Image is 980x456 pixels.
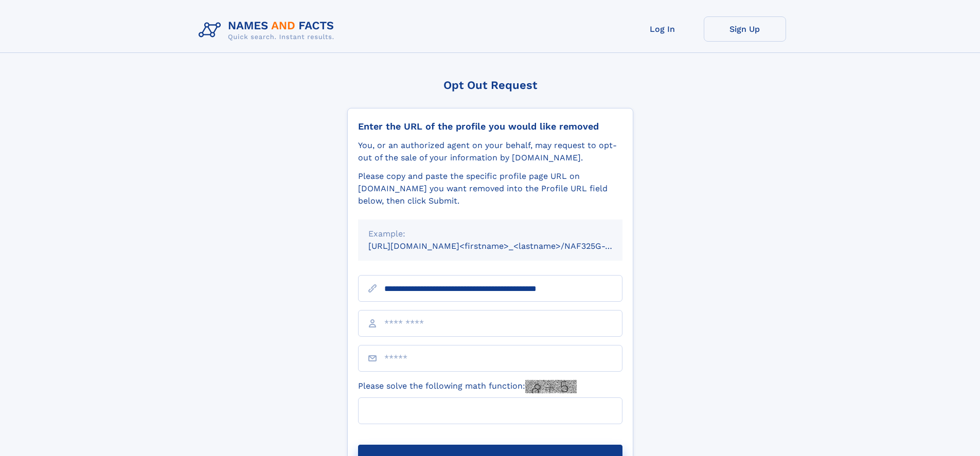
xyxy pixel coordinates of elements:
div: Please copy and paste the specific profile page URL on [DOMAIN_NAME] you want removed into the Pr... [358,170,622,207]
a: Sign Up [704,16,786,42]
label: Please solve the following math function: [358,380,577,393]
a: Log In [621,16,704,42]
div: You, or an authorized agent on your behalf, may request to opt-out of the sale of your informatio... [358,139,622,164]
div: Enter the URL of the profile you would like removed [358,121,622,132]
div: Example: [368,228,612,240]
div: Opt Out Request [347,79,633,92]
small: [URL][DOMAIN_NAME]<firstname>_<lastname>/NAF325G-xxxxxxxx [368,241,642,251]
img: Logo Names and Facts [194,16,343,44]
